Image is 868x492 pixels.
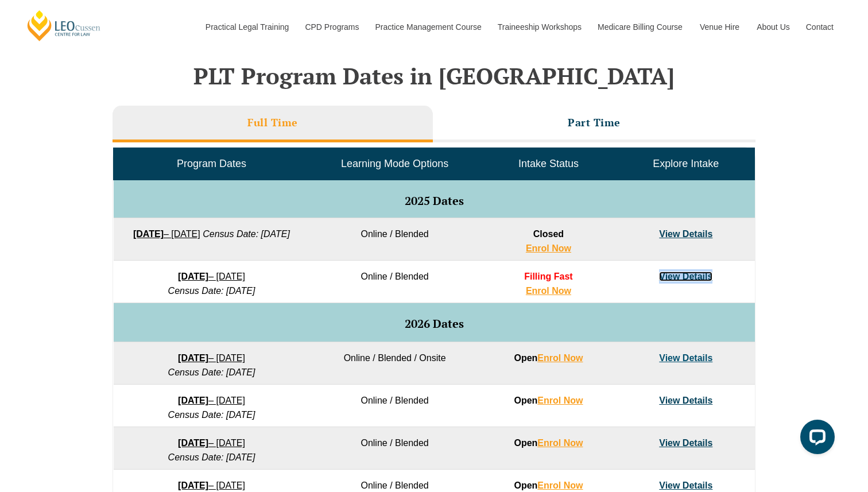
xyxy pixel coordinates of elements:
span: Closed [533,229,564,239]
a: Enrol Now [537,438,583,448]
a: View Details [659,272,712,281]
strong: [DATE] [178,396,208,405]
strong: Open [514,396,583,405]
a: [DATE]– [DATE] [178,481,245,490]
a: [DATE]– [DATE] [178,272,245,281]
a: Venue Hire [691,2,748,52]
a: View Details [659,229,712,239]
strong: [DATE] [178,481,208,490]
a: [DATE]– [DATE] [178,396,245,405]
span: Filling Fast [524,272,572,281]
a: Enrol Now [537,481,583,490]
td: Online / Blended [309,218,479,261]
strong: Open [514,481,583,490]
h2: PLT Program Dates in [GEOGRAPHIC_DATA] [107,63,761,88]
span: Learning Mode Options [341,158,448,169]
em: Census Date: [DATE] [168,286,255,296]
span: Explore Intake [653,158,719,169]
a: [DATE]– [DATE] [178,353,245,363]
a: Practice Management Course [367,2,489,52]
a: CPD Programs [296,2,366,52]
a: Traineeship Workshops [489,2,589,52]
td: Online / Blended [309,385,479,427]
a: About Us [748,2,797,52]
span: Intake Status [518,158,579,169]
a: View Details [659,438,712,448]
a: Enrol Now [526,286,571,296]
a: Enrol Now [537,396,583,405]
iframe: LiveChat chat widget [791,415,839,463]
a: Medicare Billing Course [589,2,691,52]
td: Online / Blended [309,427,479,470]
span: 2025 Dates [405,193,464,208]
em: Census Date: [DATE] [203,229,290,239]
h3: Part Time [568,116,621,129]
em: Census Date: [DATE] [168,410,255,420]
strong: [DATE] [178,272,208,281]
a: [PERSON_NAME] Centre for Law [26,9,102,42]
a: [DATE]– [DATE] [178,438,245,448]
em: Census Date: [DATE] [168,452,255,462]
a: Enrol Now [537,353,583,363]
em: Census Date: [DATE] [168,367,255,377]
strong: [DATE] [178,353,208,363]
span: 2026 Dates [405,316,464,331]
strong: Open [514,353,583,363]
strong: Open [514,438,583,448]
td: Online / Blended [309,261,479,303]
a: View Details [659,353,712,363]
h3: Full Time [247,116,298,129]
a: View Details [659,396,712,405]
a: Enrol Now [526,243,571,253]
strong: [DATE] [133,229,164,239]
a: Contact [797,2,842,52]
td: Online / Blended / Onsite [309,342,479,385]
strong: [DATE] [178,438,208,448]
a: View Details [659,481,712,490]
a: Practical Legal Training [197,2,297,52]
a: [DATE]– [DATE] [133,229,200,239]
span: Program Dates [177,158,246,169]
